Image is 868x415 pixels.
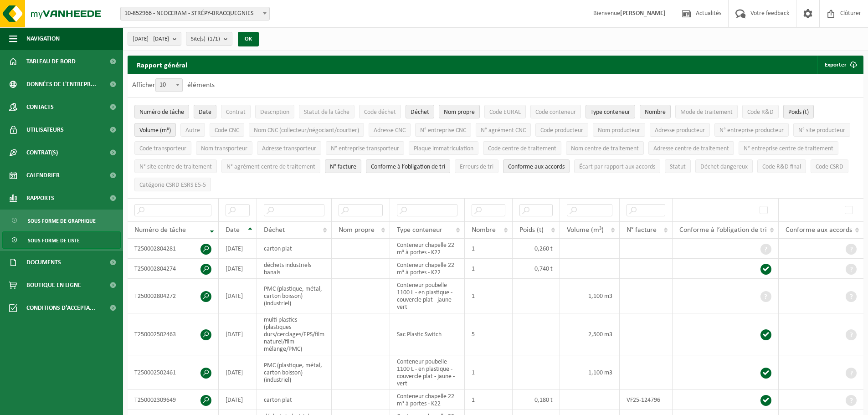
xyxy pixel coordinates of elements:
span: Nombre [472,226,496,234]
td: 2,500 m3 [560,313,619,355]
span: Code CSRD [816,164,843,170]
span: Autre [185,127,200,134]
span: N° agrément centre de traitement [226,164,315,170]
td: 5 [465,313,513,355]
button: Conforme à l’obligation de tri : Activate to sort [366,159,450,173]
span: Nombre [645,109,666,116]
button: Code déchetCode déchet: Activate to sort [359,105,401,118]
a: Sous forme de liste [2,231,121,249]
span: Code EURAL [489,109,521,116]
span: Documents [26,251,61,274]
span: Code transporteur [139,145,186,152]
td: 1 [465,390,513,410]
span: Nom propre [444,109,475,116]
td: 0,180 t [513,390,560,410]
span: Déchet [264,226,285,234]
span: Navigation [26,27,60,50]
button: Adresse producteurAdresse producteur: Activate to sort [650,123,710,137]
span: Plaque immatriculation [414,145,473,152]
td: [DATE] [219,239,257,259]
button: AutreAutre: Activate to sort [180,123,205,137]
td: T250002804281 [128,239,219,259]
label: Afficher éléments [132,82,215,89]
span: Numéro de tâche [134,226,186,234]
button: OK [238,32,259,46]
td: 1,100 m3 [560,279,619,313]
span: Statut de la tâche [304,109,349,116]
span: Nom centre de traitement [571,145,639,152]
span: Code CNC [215,127,239,134]
span: Type conteneur [397,226,442,234]
td: Sac Plastic Switch [390,313,465,355]
span: Sous forme de graphique [28,212,96,230]
button: Adresse centre de traitementAdresse centre de traitement: Activate to sort [648,141,734,155]
button: Adresse CNCAdresse CNC: Activate to sort [369,123,411,137]
button: N° site centre de traitementN° site centre de traitement: Activate to sort [134,159,217,173]
td: Conteneur poubelle 1100 L - en plastique - couvercle plat - jaune - vert [390,279,465,313]
span: N° entreprise transporteur [331,145,399,152]
td: carton plat [257,390,332,410]
span: Volume (m³) [567,226,604,234]
span: Nom propre [339,226,375,234]
button: N° entreprise CNCN° entreprise CNC: Activate to sort [415,123,471,137]
span: Code conteneur [535,109,576,116]
button: Erreurs de triErreurs de tri: Activate to sort [455,159,498,173]
td: T250002804274 [128,259,219,279]
span: Adresse centre de traitement [653,145,729,152]
button: N° factureN° facture: Activate to sort [325,159,361,173]
button: ContratContrat: Activate to sort [221,105,251,118]
td: 0,260 t [513,239,560,259]
button: Code R&D finalCode R&amp;D final: Activate to sort [757,159,806,173]
button: Code R&DCode R&amp;D: Activate to sort [742,105,779,118]
span: Déchet dangereux [700,164,748,170]
h2: Rapport général [128,56,196,74]
button: Type conteneurType conteneur: Activate to sort [586,105,635,118]
button: Volume (m³)Volume (m³): Activate to sort [134,123,176,137]
span: Nom producteur [598,127,640,134]
td: VF25-124796 [620,390,673,410]
button: Déchet dangereux : Activate to sort [695,159,753,173]
span: Statut [670,164,686,170]
span: Poids (t) [519,226,544,234]
span: Poids (t) [788,109,809,116]
span: Site(s) [191,32,220,46]
span: N° entreprise centre de traitement [744,145,833,152]
button: DéchetDéchet: Activate to sort [406,105,434,118]
button: Code CSRDCode CSRD: Activate to sort [811,159,848,173]
td: 1,100 m3 [560,355,619,390]
button: Mode de traitementMode de traitement: Activate to sort [675,105,738,118]
td: 1 [465,279,513,313]
span: Conforme aux accords [508,164,565,170]
button: N° site producteurN° site producteur : Activate to sort [793,123,850,137]
button: DateDate: Activate to sort [194,105,216,118]
td: T250002309649 [128,390,219,410]
span: Écart par rapport aux accords [579,164,655,170]
button: Code EURALCode EURAL: Activate to sort [484,105,526,118]
span: N° entreprise producteur [719,127,784,134]
td: Conteneur chapelle 22 m³ à portes - K22 [390,239,465,259]
span: Code déchet [364,109,396,116]
td: [DATE] [219,390,257,410]
span: Code R&D [747,109,774,116]
td: [DATE] [219,313,257,355]
span: Sous forme de liste [28,232,80,249]
td: [DATE] [219,355,257,390]
span: Contrat(s) [26,141,58,164]
span: Contrat [226,109,246,116]
a: Sous forme de graphique [2,212,121,229]
span: Adresse transporteur [262,145,316,152]
button: NombreNombre: Activate to sort [640,105,671,118]
td: carton plat [257,239,332,259]
td: déchets industriels banals [257,259,332,279]
button: Plaque immatriculationPlaque immatriculation: Activate to sort [409,141,478,155]
span: [DATE] - [DATE] [133,32,169,46]
button: N° entreprise transporteurN° entreprise transporteur: Activate to sort [326,141,404,155]
span: Conforme aux accords [786,226,852,234]
button: Code conteneurCode conteneur: Activate to sort [530,105,581,118]
button: Conforme aux accords : Activate to sort [503,159,570,173]
span: Conforme à l’obligation de tri [679,226,767,234]
span: Conforme à l’obligation de tri [371,164,445,170]
td: 1 [465,239,513,259]
span: N° facture [330,164,356,170]
button: Code transporteurCode transporteur: Activate to sort [134,141,191,155]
